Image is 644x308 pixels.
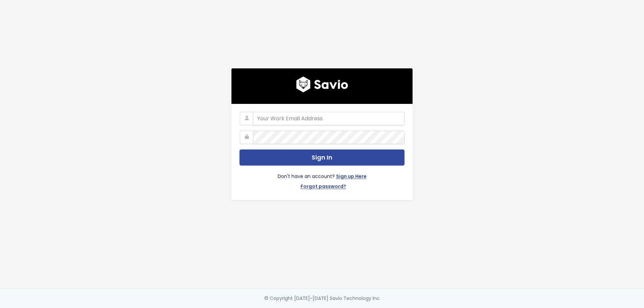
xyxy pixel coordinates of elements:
[253,112,405,125] input: Your Work Email Address
[296,76,348,93] img: logo600x187.a314fd40982d.png
[264,294,380,303] div: © Copyright [DATE]-[DATE] Savio Technology Inc
[301,182,346,192] a: Forgot password?
[239,149,405,166] button: Sign In
[336,172,367,182] a: Sign up Here
[239,166,405,192] div: Don't have an account?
